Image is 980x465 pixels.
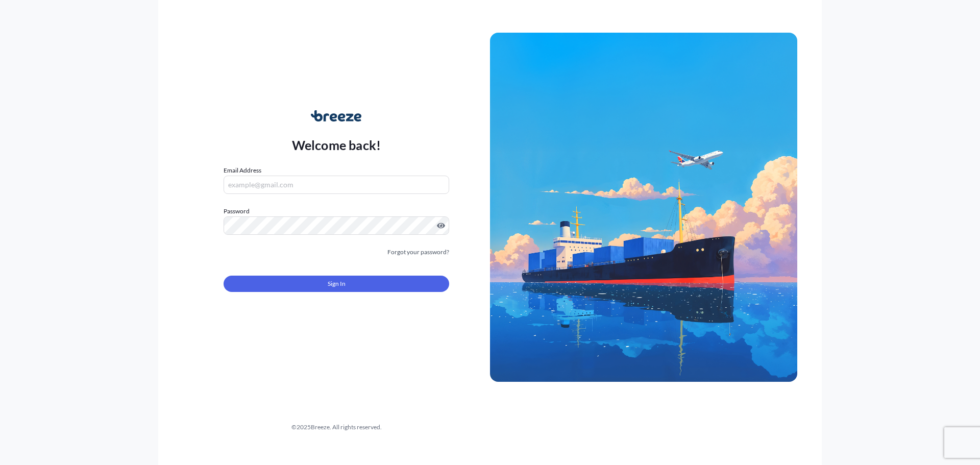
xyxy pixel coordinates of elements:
div: © 2025 Breeze. All rights reserved. [183,422,490,432]
span: Sign In [328,279,346,289]
button: Sign In [224,276,449,292]
img: Ship illustration [490,33,797,382]
a: Forgot your password? [387,247,449,257]
p: Welcome back! [292,137,381,153]
input: example@gmail.com [224,176,449,194]
label: Email Address [224,165,261,176]
label: Password [224,206,449,216]
button: Show password [437,222,445,230]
